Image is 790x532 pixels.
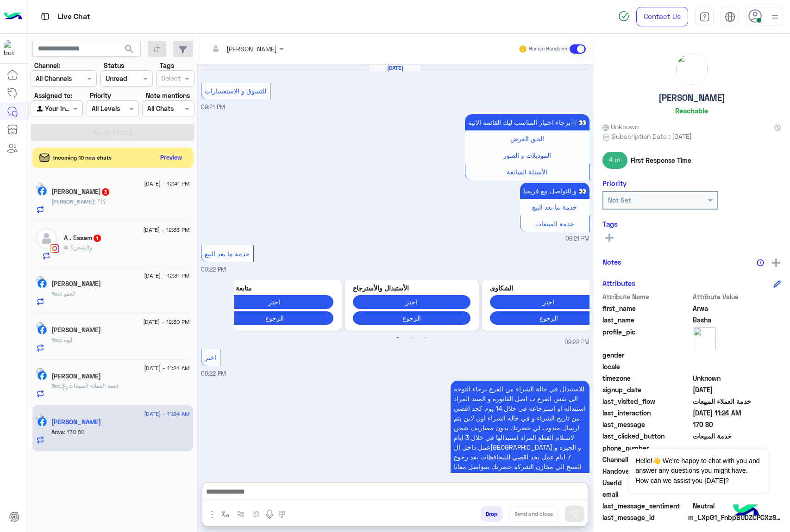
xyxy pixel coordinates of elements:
h6: Priority [602,179,627,187]
button: الرجوع [490,311,608,325]
img: spinner [618,11,629,22]
span: [DATE] - 12:30 PM [143,318,189,326]
img: send message [570,509,579,519]
img: Trigger scenario [237,510,245,518]
span: [DATE] - 11:24 AM [144,364,189,372]
span: locale [602,362,691,371]
span: last_name [602,315,691,325]
label: Priority [90,91,111,100]
button: Send and close [509,506,558,522]
span: الموديلات و الصور [503,151,551,159]
span: Attribute Name [602,292,691,302]
label: Channel: [34,61,60,70]
h6: Tags [602,220,781,228]
span: 09:21 PM [565,235,589,243]
span: search [124,43,135,55]
span: 2025-08-29T08:24:04.511Z [693,408,781,418]
img: Facebook [38,371,47,380]
img: send attachment [207,509,218,520]
img: Facebook [38,325,47,334]
span: m_LXpG1_FnbpBUDZCPCXz8L9BVyAi7I6fPnLX9lAvOrIu8wZlAx9WVKjEGMZYEvSIHpY_eUVmSpu8AxLURppV8GQ [688,513,781,522]
button: الرجوع [353,311,470,325]
span: 09:22 PM [564,338,589,347]
img: tab [725,12,735,22]
span: 09:21 PM [201,104,225,111]
p: 28/8/2025, 9:22 PM [451,381,589,513]
img: picture [36,276,44,284]
span: [DATE] - 12:31 PM [144,272,189,280]
h5: Dalia Ahmed [51,372,101,380]
span: 1 [94,235,101,242]
span: First Response Time [631,155,691,165]
button: create order [249,506,264,521]
label: Tags [160,61,174,70]
span: last_interaction [602,408,691,418]
span: phone_number [602,443,691,453]
span: first_name [602,303,691,313]
button: search [118,41,141,61]
a: tab [695,7,714,26]
h5: Arwa Basha [51,418,101,426]
span: للتسوق و الاستفسارات [205,87,266,95]
span: last_message_id [602,513,686,522]
img: select flow [222,510,229,518]
button: 2 of 2 [407,334,416,343]
label: Assigned to: [34,91,72,100]
span: Arwa [693,303,781,313]
span: ايوه [61,336,72,343]
button: Drop [481,506,502,522]
span: Subscription Date : [DATE] [612,131,692,141]
img: Facebook [38,279,47,288]
span: : خدمة العملاء المبيعات [60,382,119,389]
img: hulul-logo.png [730,495,762,527]
span: خدمة العملاء المبيعات [693,396,781,406]
img: Facebook [38,186,47,196]
span: null [693,362,781,371]
span: HandoverOn [602,466,691,476]
span: [DATE] - 12:41 PM [144,179,189,188]
span: last_visited_flow [602,396,691,406]
img: 713415422032625 [4,40,20,57]
p: الأستبدال والأسترجاع [353,283,470,293]
span: last_clicked_button [602,431,691,441]
span: ؟؟؟ [94,198,106,205]
img: Logo [4,7,22,26]
h6: Attributes [602,279,635,287]
span: You [51,290,61,297]
h5: [PERSON_NAME] [658,93,725,103]
span: 170 80 [693,420,781,429]
small: Human Handover [529,45,568,53]
span: Unknown [602,122,639,131]
h5: Mohamed Aly [51,280,101,288]
p: الشكاوى [490,283,608,293]
span: 0 [693,501,781,511]
span: Hello!👋 We're happy to chat with you and answer any questions you might have. How can we assist y... [628,449,768,493]
img: send voice note [264,509,275,520]
span: last_message [602,420,691,429]
button: select flow [218,506,233,521]
h6: [DATE] [370,65,420,71]
img: Instagram [50,244,59,253]
span: profile_pic [602,327,691,348]
button: الرجوع [216,311,333,325]
span: 2025-03-07T08:31:11.275Z [693,385,781,395]
img: tab [39,11,51,22]
img: picture [36,414,44,422]
span: ChannelId [602,455,691,464]
span: email [602,489,691,499]
img: Facebook [38,417,47,427]
span: A [64,244,67,251]
span: اختر [205,353,216,361]
span: Basha [693,315,781,325]
span: خدمة المبيعات [535,220,574,228]
span: خدمة ما بعد البيع [532,203,577,211]
img: tab [699,12,710,22]
button: اختر [490,295,608,309]
button: Preview [157,151,186,164]
span: null [693,489,781,499]
img: notes [757,259,764,266]
p: 28/8/2025, 9:21 PM [465,114,589,130]
img: create order [252,510,260,518]
img: add [772,259,780,267]
span: gender [602,350,691,360]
